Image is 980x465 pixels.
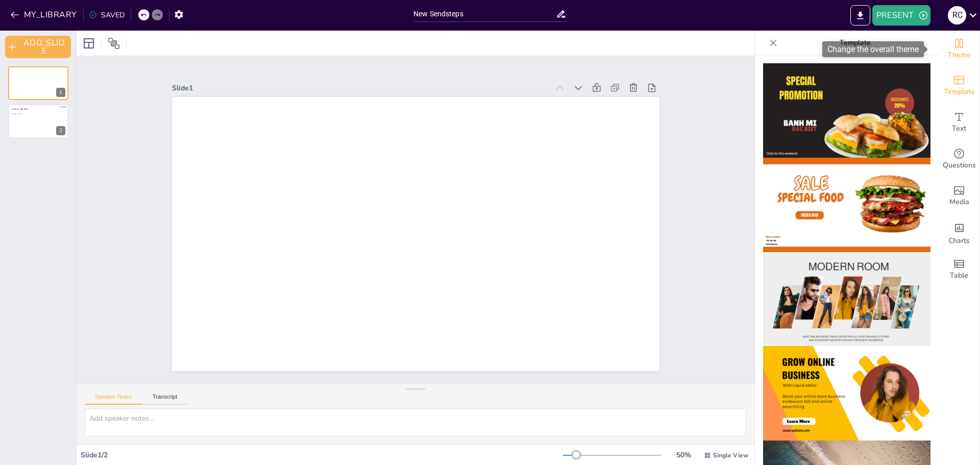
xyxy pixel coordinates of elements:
[948,235,970,247] span: Charts
[939,31,979,67] div: Change the overall theme
[8,7,81,23] button: MY_LIBRARY
[8,104,68,138] div: 2
[872,5,930,26] button: PRESENT
[781,31,928,55] p: Template
[56,88,65,97] div: 1
[671,450,696,460] div: 50 %
[108,37,120,50] span: Position
[12,112,22,114] span: Click to add text
[763,252,930,347] img: thumb-3.png
[763,63,930,158] img: thumb-1.png
[939,251,979,288] div: Add a table
[85,394,142,405] button: Speaker Notes
[713,451,748,459] span: Single View
[952,123,966,134] span: Text
[142,394,188,405] button: Transcript
[850,5,870,26] button: EXPORT_TO_POWERPOINT
[950,270,968,281] span: Table
[939,67,979,104] div: Add ready made slides
[172,83,549,93] div: Slide 1
[81,450,563,460] div: Slide 1 / 2
[56,126,65,135] div: 2
[947,50,971,61] span: Theme
[939,178,979,214] div: Add images, graphics, shapes or video
[944,86,975,97] span: Template
[8,66,68,100] div: 1
[948,6,966,25] div: r c
[763,158,930,252] img: thumb-2.png
[81,35,97,52] div: Layout
[822,41,924,57] div: Change the overall theme
[939,141,979,178] div: Get real-time input from your audience
[949,197,969,208] span: Media
[12,107,28,110] span: Click to add title
[939,104,979,141] div: Add text boxes
[939,214,979,251] div: Add charts and graphs
[89,10,125,20] div: SAVED
[943,160,976,171] span: Questions
[413,7,556,21] input: INSERT_TITLE
[948,5,966,26] button: r c
[5,36,71,58] button: ADD_SLIDE
[763,346,930,440] img: thumb-4.png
